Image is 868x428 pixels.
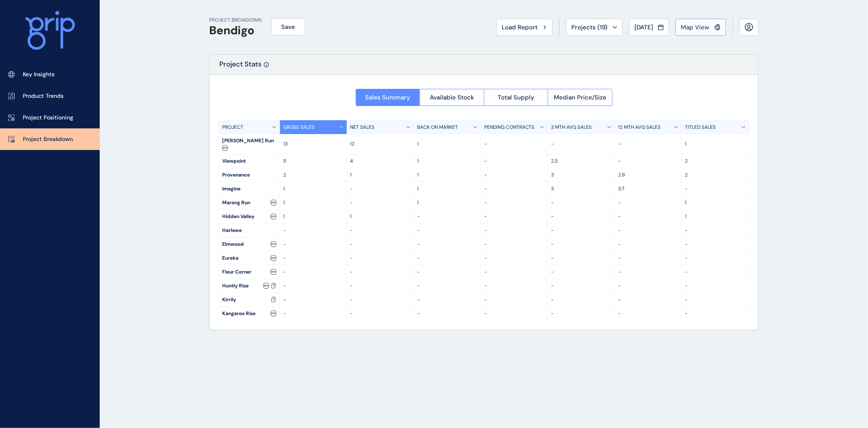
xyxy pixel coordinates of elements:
[350,124,375,131] p: NET SALES
[498,93,534,101] span: Total Supply
[551,282,611,289] p: -
[283,124,315,131] p: GROSS SALES
[219,134,280,154] div: [PERSON_NAME] Run
[417,227,477,234] p: -
[484,172,544,179] p: -
[685,158,746,165] p: 2
[484,282,544,289] p: -
[209,24,261,38] h1: Bendigo
[618,296,678,303] p: -
[283,255,343,262] p: -
[496,19,553,36] button: Load Report
[681,23,709,31] span: Map View
[685,172,746,179] p: 2
[283,310,343,317] p: -
[219,196,280,210] div: Marong Run
[685,296,746,303] p: -
[350,255,411,262] p: -
[685,282,746,289] p: -
[219,238,280,251] div: Elmwood
[566,19,623,36] button: Projects (19)
[685,213,746,220] p: 1
[350,141,411,148] p: 12
[629,19,669,36] button: [DATE]
[685,185,746,192] p: -
[551,141,611,148] p: -
[551,241,611,248] p: -
[551,296,611,303] p: -
[281,23,295,31] span: Save
[219,224,280,237] div: Harlowe
[484,89,548,106] button: Total Supply
[23,135,73,143] p: Project Breakdown
[430,93,474,101] span: Available Stock
[420,89,484,106] button: Available Stock
[484,269,544,276] p: -
[350,185,411,192] p: -
[23,114,73,122] p: Project Positioning
[350,241,411,248] p: -
[283,282,343,289] p: -
[484,124,535,131] p: PENDING CONTRACTS
[417,310,477,317] p: -
[23,92,63,100] p: Product Trends
[350,269,411,276] p: -
[618,241,678,248] p: -
[618,124,660,131] p: 12 MTH AVG SALES
[618,282,678,289] p: -
[365,93,410,101] span: Sales Summary
[283,296,343,303] p: -
[283,141,343,148] p: 13
[618,158,678,165] p: -
[417,213,477,220] p: -
[219,265,280,279] div: Fleur Corner
[685,124,716,131] p: TITLED SALES
[618,213,678,220] p: -
[551,310,611,317] p: -
[484,227,544,234] p: -
[484,141,544,148] p: -
[685,141,746,148] p: 1
[634,23,653,31] span: [DATE]
[417,199,477,206] p: 1
[551,185,611,192] p: 3
[417,185,477,192] p: 1
[618,172,678,179] p: 2.9
[219,293,280,307] div: Kirrily
[222,124,243,131] p: PROJECT
[551,255,611,262] p: -
[554,93,606,101] span: Median Price/Size
[283,172,343,179] p: 2
[551,124,592,131] p: 3 MTH AVG SALES
[484,158,544,165] p: -
[350,282,411,289] p: -
[685,255,746,262] p: -
[571,23,608,31] span: Projects ( 19 )
[283,158,343,165] p: 5
[283,269,343,276] p: -
[219,182,280,196] div: Imagine
[219,60,262,75] p: Project Stats
[484,296,544,303] p: -
[271,18,305,35] button: Save
[417,282,477,289] p: -
[219,154,280,168] div: Viewpoint
[283,227,343,234] p: -
[417,269,477,276] p: -
[551,269,611,276] p: -
[685,241,746,248] p: -
[484,185,544,192] p: -
[209,17,261,24] p: PROJECT BREAKDOWN
[551,172,611,179] p: 3
[618,141,678,148] p: -
[618,185,678,192] p: 3.7
[283,199,343,206] p: 1
[484,199,544,206] p: -
[417,241,477,248] p: -
[618,269,678,276] p: -
[417,141,477,148] p: 1
[219,279,280,293] div: Huntly Rise
[350,310,411,317] p: -
[484,255,544,262] p: -
[350,213,411,220] p: 1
